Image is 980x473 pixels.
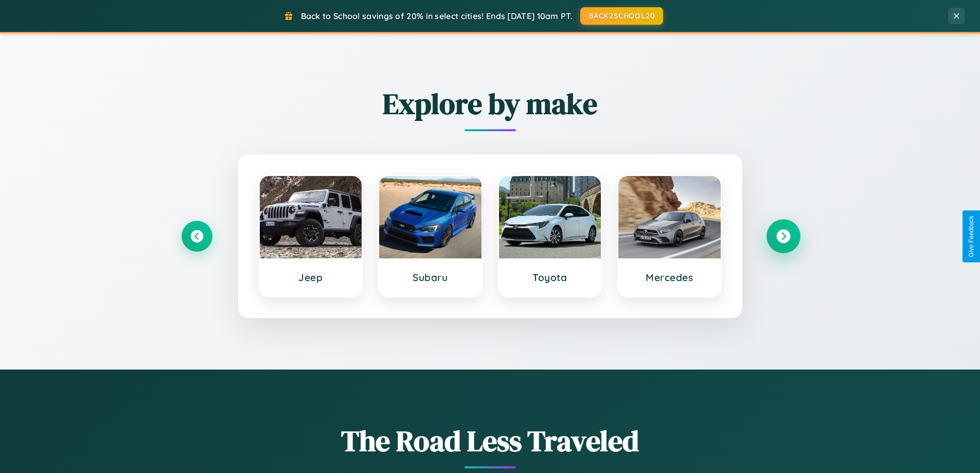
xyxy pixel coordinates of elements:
[580,7,663,25] button: BACK2SCHOOL20
[182,84,799,124] h2: Explore by make
[270,271,352,284] h3: Jeep
[182,421,799,461] h1: The Road Less Traveled
[301,11,573,21] span: Back to School savings of 20% in select cities! Ends [DATE] 10am PT.
[968,216,975,257] div: Give Feedback
[509,271,591,284] h3: Toyota
[629,271,710,284] h3: Mercedes
[389,271,471,284] h3: Subaru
